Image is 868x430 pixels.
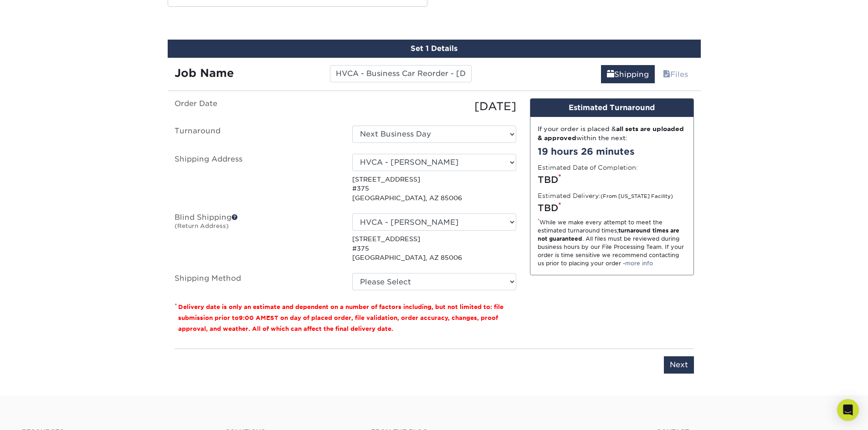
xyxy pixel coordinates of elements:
[538,201,686,215] div: TBD
[168,273,345,290] label: Shipping Method
[538,145,686,158] div: 19 hours 26 minutes
[352,234,516,262] p: [STREET_ADDRESS] #375 [GEOGRAPHIC_DATA], AZ 85006
[330,65,472,82] input: Enter a job name
[607,70,614,79] span: shipping
[625,260,653,267] a: more info
[837,399,859,421] div: Open Intercom Messenger
[168,40,701,58] div: Set 1 Details
[601,65,655,83] a: Shipping
[538,227,679,242] strong: turnaround times are not guaranteed
[657,65,694,83] a: Files
[168,213,345,262] label: Blind Shipping
[538,163,638,172] label: Estimated Date of Completion:
[175,66,234,80] strong: Job Name
[178,304,503,332] small: Delivery date is only an estimate and dependent on a number of factors including, but not limited...
[530,99,693,117] div: Estimated Turnaround
[168,98,345,115] label: Order Date
[538,191,673,200] label: Estimated Delivery:
[663,70,670,79] span: files
[168,126,345,143] label: Turnaround
[538,218,686,268] div: While we make every attempt to meet the estimated turnaround times; . All files must be reviewed ...
[175,223,229,229] small: (Return Address)
[168,154,345,202] label: Shipping Address
[239,314,266,321] span: 9:00 AM
[352,175,516,202] p: [STREET_ADDRESS] #375 [GEOGRAPHIC_DATA], AZ 85006
[601,193,673,199] small: (From [US_STATE] Facility)
[345,98,523,115] div: [DATE]
[538,173,686,187] div: TBD
[664,356,694,374] input: Next
[538,124,686,143] div: If your order is placed & within the next:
